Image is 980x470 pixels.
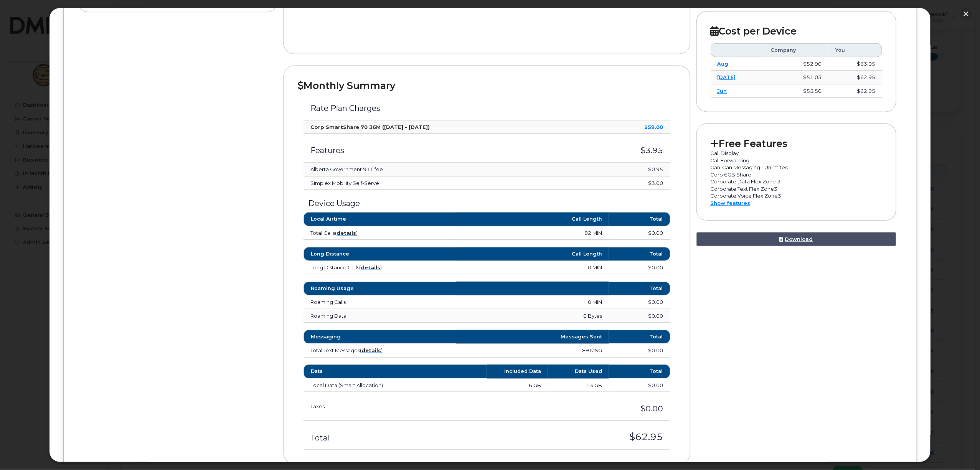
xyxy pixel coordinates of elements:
[487,379,548,392] td: 6 GB
[456,295,609,309] td: 0 MIN
[456,247,609,261] th: Call Length
[335,230,358,236] span: ( )
[359,264,382,270] span: ( )
[337,230,356,236] a: details
[487,364,548,378] th: Included Data
[310,434,446,442] h3: Total
[361,264,380,270] a: details
[609,330,670,344] th: Total
[304,282,456,295] th: Roaming Usage
[456,212,609,226] th: Call Length
[360,347,383,353] span: ( )
[456,226,609,240] td: 82 MIN
[696,232,897,246] a: Download
[711,185,883,193] p: Corporate Text Flex Zone3
[304,261,456,275] td: Long Distance Calls
[304,309,456,323] td: Roaming Data
[711,164,883,171] p: Can-Can Messaging - Unlimited
[609,309,670,323] td: $0.00
[304,344,456,358] td: Total Text Messages
[609,344,670,358] td: $0.00
[609,295,670,309] td: $0.00
[361,347,381,353] a: details
[304,226,456,240] td: Total Calls
[609,212,670,226] th: Total
[609,226,670,240] td: $0.00
[591,163,670,176] td: $0.95
[548,364,609,378] th: Data Used
[548,379,609,392] td: 1.3 GB
[304,295,456,309] td: Roaming Calls
[609,379,670,392] td: $0.00
[711,192,883,200] p: Corporate Voice Flex Zone3
[304,247,456,261] th: Long Distance
[591,176,670,190] td: $3.00
[456,261,609,275] td: 0 MIN
[456,309,609,323] td: 0 Bytes
[304,163,591,176] td: Alberta Government 911 fee
[456,330,609,344] th: Messages Sent
[456,344,609,358] td: 89 MSG
[609,247,670,261] th: Total
[304,379,487,392] td: Local Data (Smart Allocation)
[304,212,456,226] th: Local Airtime
[304,364,487,378] th: Data
[304,199,670,208] h3: Device Usage
[609,261,670,275] td: $0.00
[609,364,670,378] th: Total
[711,178,883,185] p: Corporate Data Flex Zone 3
[304,176,591,190] td: Simplex Mobility Self-Serve
[711,171,883,178] p: Corp 6GB Share
[711,200,751,206] a: Show features
[310,404,446,409] h3: Taxes
[460,432,663,442] h3: $62.95
[609,282,670,295] th: Total
[460,404,663,413] h3: $0.00
[304,330,456,344] th: Messaging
